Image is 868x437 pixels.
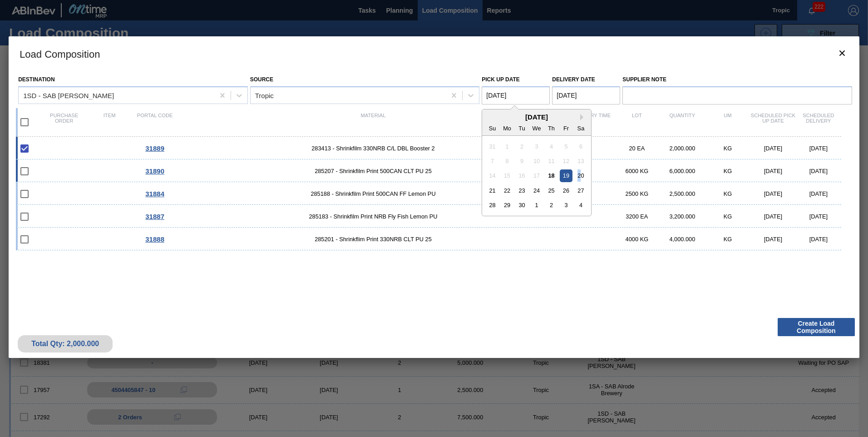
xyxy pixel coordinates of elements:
[178,168,569,174] span: 285207 - Shrinkfilm Print 500CAN CLT PU 25
[531,155,543,167] div: Not available Wednesday, September 10th, 2025
[660,168,705,174] div: 6,000.000
[482,113,591,121] div: [DATE]
[531,199,543,211] div: Choose Wednesday, October 1st, 2025
[796,190,841,197] div: [DATE]
[796,113,841,132] div: Scheduled Delivery
[545,184,557,197] div: Choose Thursday, September 25th, 2025
[560,199,572,211] div: Choose Friday, October 3rd, 2025
[178,190,569,197] span: 285188 - Shrinkfilm Print 500CAN FF Lemon PU
[545,199,557,211] div: Choose Thursday, October 2nd, 2025
[178,113,569,132] div: Material
[87,113,132,132] div: Item
[178,236,569,243] span: 285201 - Shrinkflim Print 330NRB CLT PU 25
[501,155,513,167] div: Not available Monday, September 8th, 2025
[41,113,87,132] div: Purchase order
[545,169,557,182] div: Choose Thursday, September 18th, 2025
[486,155,498,167] div: Not available Sunday, September 7th, 2025
[9,36,859,71] h3: Load Composition
[516,169,528,182] div: Not available Tuesday, September 16th, 2025
[132,235,178,243] div: Go to Order
[705,236,750,243] div: KG
[614,168,660,174] div: 6000 KG
[516,155,528,167] div: Not available Tuesday, September 9th, 2025
[575,169,587,182] div: Choose Saturday, September 20th, 2025
[614,190,660,197] div: 2500 KG
[560,122,572,134] div: Fr
[482,86,550,104] input: mm/dd/yyyy
[145,190,164,198] span: 31884
[660,145,705,152] div: 2,000.000
[178,213,569,220] span: 285183 - Shrinkfilm Print NRB Fly Fish Lemon PU
[560,184,572,197] div: Choose Friday, September 26th, 2025
[796,236,841,243] div: [DATE]
[705,113,750,132] div: UM
[145,213,164,220] span: 31887
[575,140,587,152] div: Not available Saturday, September 6th, 2025
[580,114,587,120] button: Next Month
[622,73,852,86] label: Supplier Note
[614,213,660,220] div: 3200 EA
[501,199,513,211] div: Choose Monday, September 29th, 2025
[575,184,587,197] div: Choose Saturday, September 27th, 2025
[18,76,54,83] label: Destination
[750,213,796,220] div: [DATE]
[545,155,557,167] div: Not available Thursday, September 11th, 2025
[486,169,498,182] div: Not available Sunday, September 14th, 2025
[750,236,796,243] div: [DATE]
[501,169,513,182] div: Not available Monday, September 15th, 2025
[552,86,620,104] input: mm/dd/yyyy
[796,168,841,174] div: [DATE]
[23,91,114,99] div: 1SD - SAB [PERSON_NAME]
[750,168,796,174] div: [DATE]
[705,168,750,174] div: KG
[501,122,513,134] div: Mo
[750,190,796,197] div: [DATE]
[486,199,498,211] div: Choose Sunday, September 28th, 2025
[145,167,164,175] span: 31890
[614,236,660,243] div: 4000 KG
[796,145,841,152] div: [DATE]
[486,184,498,197] div: Choose Sunday, September 21st, 2025
[516,122,528,134] div: Tu
[145,144,164,152] span: 31889
[552,76,595,83] label: Delivery Date
[796,213,841,220] div: [DATE]
[778,318,855,336] button: Create Load Composition
[705,190,750,197] div: KG
[614,145,660,152] div: 20 EA
[178,145,569,152] span: 283413 - Shrinkfilm 330NRB C/L DBL Booster 2
[575,155,587,167] div: Not available Saturday, September 13th, 2025
[531,140,543,152] div: Not available Wednesday, September 3rd, 2025
[575,199,587,211] div: Choose Saturday, October 4th, 2025
[560,169,572,182] div: Choose Friday, September 19th, 2025
[132,167,178,175] div: Go to Order
[560,140,572,152] div: Not available Friday, September 5th, 2025
[501,140,513,152] div: Not available Monday, September 1st, 2025
[660,190,705,197] div: 2,500.000
[486,122,498,134] div: Su
[501,184,513,197] div: Choose Monday, September 22nd, 2025
[531,184,543,197] div: Choose Wednesday, September 24th, 2025
[660,236,705,243] div: 4,000.000
[132,190,178,198] div: Go to Order
[545,122,557,134] div: Th
[531,122,543,134] div: We
[516,199,528,211] div: Choose Tuesday, September 30th, 2025
[132,113,178,132] div: Portal code
[132,144,178,152] div: Go to Order
[482,76,520,83] label: Pick up Date
[485,139,588,213] div: month 2025-09
[255,91,274,99] div: Tropic
[531,169,543,182] div: Not available Wednesday, September 17th, 2025
[660,213,705,220] div: 3,200.000
[560,155,572,167] div: Not available Friday, September 12th, 2025
[614,113,660,132] div: Lot
[516,184,528,197] div: Choose Tuesday, September 23rd, 2025
[750,145,796,152] div: [DATE]
[660,113,705,132] div: Quantity
[705,213,750,220] div: KG
[516,140,528,152] div: Not available Tuesday, September 2nd, 2025
[145,235,164,243] span: 31888
[575,122,587,134] div: Sa
[25,340,106,348] div: Total Qty: 2,000.000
